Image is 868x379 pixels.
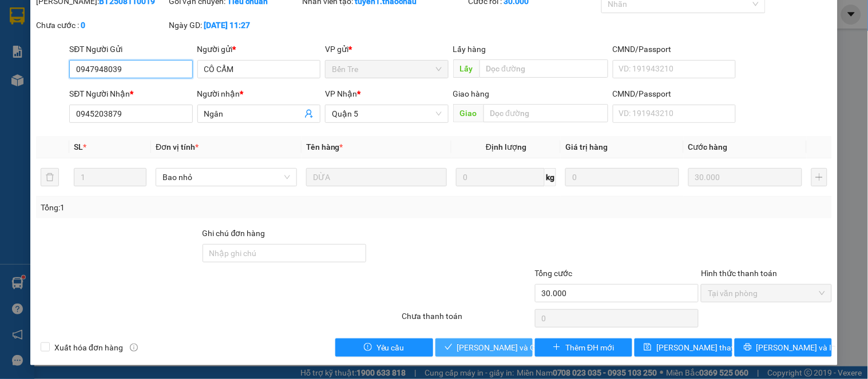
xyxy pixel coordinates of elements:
[69,87,192,100] div: SĐT Người Nhận
[565,341,614,354] span: Thêm ĐH mới
[32,11,62,22] span: Quận 5
[5,37,56,47] span: 0919269922
[613,43,736,55] div: CMND/Passport
[708,285,825,302] span: Tại văn phòng
[197,87,320,100] div: Người nhận
[332,61,441,78] span: Bến Tre
[656,341,748,354] span: [PERSON_NAME] thay đổi
[644,343,652,352] span: save
[435,338,533,357] button: check[PERSON_NAME] và Giao hàng
[306,142,343,151] span: Tên hàng
[84,37,135,47] span: 0777894824
[4,55,83,70] td: CR:
[535,338,632,357] button: plusThêm ĐH mới
[197,43,320,55] div: Người gửi
[445,343,453,352] span: check
[97,57,125,68] span: 60.000
[156,142,199,151] span: Đơn vị tính
[453,89,490,98] span: Giao hàng
[811,168,827,186] button: plus
[203,244,367,262] input: Ghi chú đơn hàng
[553,343,561,352] span: plus
[688,168,802,186] input: 0
[332,105,441,122] span: Quận 5
[453,45,486,54] span: Lấy hàng
[688,142,728,151] span: Cước hàng
[535,269,573,278] span: Tổng cước
[335,338,433,357] button: exclamation-circleYêu cầu
[304,109,314,118] span: user-add
[486,142,526,151] span: Định lượng
[84,11,170,22] p: Nhận:
[5,11,82,22] p: Gửi từ:
[744,343,752,352] span: printer
[613,87,736,100] div: CMND/Passport
[150,78,164,89] span: SL:
[701,269,777,278] label: Hình thức thanh toán
[162,169,290,186] span: Bao nhỏ
[74,142,83,151] span: SL
[41,201,336,214] div: Tổng: 1
[565,168,679,186] input: 0
[325,43,448,55] div: VP gửi
[5,73,73,94] span: 1 - Kiện vừa (đèn nang lượng)
[41,168,59,186] button: delete
[453,59,479,78] span: Lấy
[483,104,608,122] input: Dọc đường
[69,43,192,55] div: SĐT Người Gửi
[735,338,832,357] button: printer[PERSON_NAME] và In
[81,21,85,30] b: 0
[401,310,533,330] div: Chưa thanh toán
[169,19,300,31] div: Ngày GD:
[108,11,138,22] span: Mỹ Tho
[50,341,128,354] span: Xuất hóa đơn hàng
[376,341,405,354] span: Yêu cầu
[204,21,251,30] b: [DATE] 11:27
[325,89,357,98] span: VP Nhận
[164,77,170,90] span: 1
[84,24,99,35] span: bảo
[36,19,167,31] div: Chưa cước :
[635,338,732,357] button: save[PERSON_NAME] thay đổi
[453,104,483,122] span: Giao
[18,57,23,68] span: 0
[130,344,138,352] span: info-circle
[364,343,372,352] span: exclamation-circle
[82,55,171,70] td: CC:
[545,168,556,186] span: kg
[5,24,15,35] span: an
[306,168,447,186] input: VD: Bàn, Ghế
[756,341,837,354] span: [PERSON_NAME] và In
[479,59,608,78] input: Dọc đường
[457,341,567,354] span: [PERSON_NAME] và Giao hàng
[203,229,265,238] label: Ghi chú đơn hàng
[565,142,608,151] span: Giá trị hàng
